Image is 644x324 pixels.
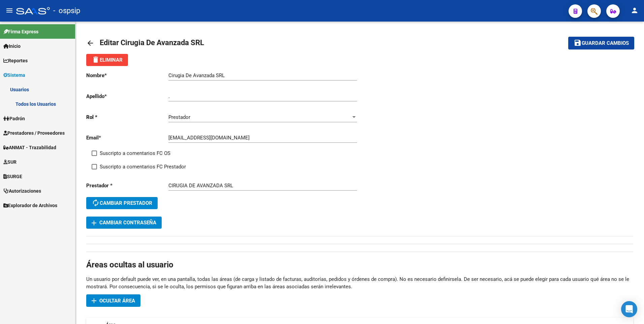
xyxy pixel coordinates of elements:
span: Cambiar prestador [92,200,152,206]
span: Padrón [3,115,25,122]
span: Suscripto a comentarios FC Prestador [100,163,186,171]
p: Nombre [86,72,168,79]
span: Ocultar área [99,298,135,304]
span: Explorador de Archivos [3,202,57,209]
div: Open Intercom Messenger [621,301,637,317]
span: Reportes [3,57,28,64]
span: ANMAT - Trazabilidad [3,144,56,151]
h1: Áreas ocultas al usuario [86,259,633,270]
span: Prestador [168,114,190,120]
span: Inicio [3,42,21,50]
mat-icon: add [90,219,98,227]
button: Guardar cambios [568,37,634,49]
span: Autorizaciones [3,187,41,195]
p: Un usuario por default puede ver, en una pantalla, todas las áreas (de carga y listado de factura... [86,276,633,290]
p: Rol * [86,114,168,121]
mat-icon: person [631,6,639,14]
span: Sistema [3,71,25,79]
span: Suscripto a comentarios FC OS [100,149,170,157]
span: Prestadores / Proveedores [3,129,65,137]
span: Firma Express [3,28,38,35]
button: Cambiar Contraseña [86,217,162,229]
p: Prestador * [86,182,168,189]
mat-icon: autorenew [92,199,100,207]
span: Cambiar Contraseña [92,220,156,226]
span: - ospsip [53,3,80,18]
mat-icon: arrow_back [86,39,94,47]
button: Cambiar prestador [86,197,158,209]
span: Editar Cirugia De Avanzada SRL [100,38,204,47]
mat-icon: delete [92,56,100,64]
mat-icon: add [90,297,98,305]
span: SUR [3,158,17,166]
span: Guardar cambios [582,40,629,46]
p: Apellido [86,93,168,100]
p: Email [86,134,168,141]
span: Eliminar [92,57,123,63]
mat-icon: save [574,39,582,47]
button: Ocultar área [86,294,140,307]
button: Eliminar [86,54,128,66]
span: SURGE [3,173,22,180]
mat-icon: menu [5,6,13,14]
